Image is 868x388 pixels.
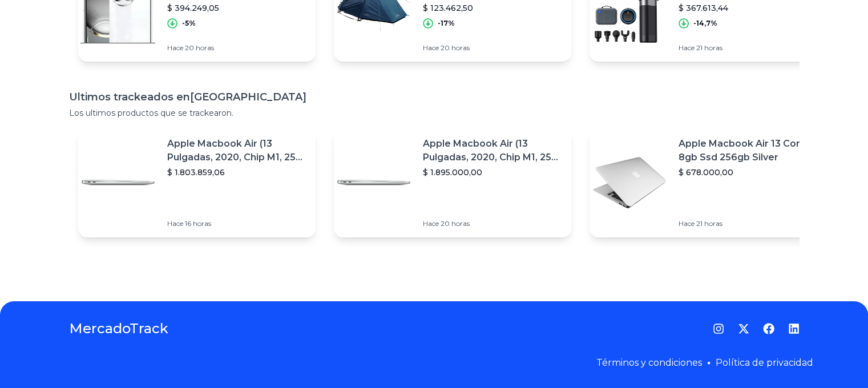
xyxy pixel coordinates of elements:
a: Twitter [738,323,749,334]
p: Hace 21 horas [679,43,818,52]
a: Política de privacidad [716,357,813,368]
p: $ 367.613,44 [679,2,818,14]
p: -14,7% [693,19,717,28]
img: Featured image [590,143,669,223]
p: Apple Macbook Air (13 Pulgadas, 2020, Chip M1, 256 Gb De Ssd, 8 Gb De Ram) - Plata [167,137,306,164]
p: Apple Macbook Air 13 Core I5 8gb Ssd 256gb Silver [679,137,818,164]
a: Términos y condiciones [596,357,702,368]
p: Hace 20 horas [423,43,562,52]
p: -5% [182,19,196,28]
h1: Ultimos trackeados en [GEOGRAPHIC_DATA] [69,89,800,105]
a: Facebook [763,323,774,334]
p: $ 1.895.000,00 [423,167,562,178]
p: Los ultimos productos que se trackearon. [69,107,800,119]
p: Apple Macbook Air (13 Pulgadas, 2020, Chip M1, 256 Gb De Ssd, 8 Gb De Ram) - Plata [423,137,562,164]
img: Featured image [78,143,158,223]
a: MercadoTrack [69,320,168,338]
a: Featured imageApple Macbook Air 13 Core I5 8gb Ssd 256gb Silver$ 678.000,00Hace 21 horas [590,128,827,237]
p: -17% [438,19,455,28]
p: $ 1.803.859,06 [167,167,306,178]
p: Hace 20 horas [167,43,306,52]
a: LinkedIn [788,323,800,334]
p: Hace 20 horas [423,219,562,228]
p: $ 678.000,00 [679,167,818,178]
img: Featured image [334,143,414,223]
a: Instagram [713,323,724,334]
p: $ 394.249,05 [167,2,306,14]
a: Featured imageApple Macbook Air (13 Pulgadas, 2020, Chip M1, 256 Gb De Ssd, 8 Gb De Ram) - Plata$... [334,128,571,237]
p: Hace 16 horas [167,219,306,228]
p: $ 123.462,50 [423,2,562,14]
p: Hace 21 horas [679,219,818,228]
a: Featured imageApple Macbook Air (13 Pulgadas, 2020, Chip M1, 256 Gb De Ssd, 8 Gb De Ram) - Plata$... [78,128,316,237]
